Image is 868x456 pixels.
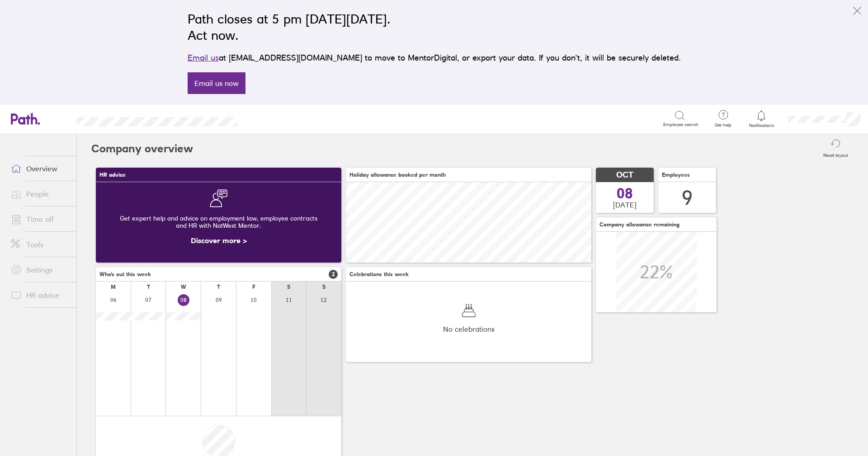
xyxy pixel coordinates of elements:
span: Celebrations this week [349,271,409,277]
div: S [287,284,290,290]
div: M [111,284,116,290]
span: HR advice [99,172,126,178]
a: Email us now [188,72,245,94]
div: W [181,284,186,290]
span: Get help [708,122,738,128]
span: Company allowance remaining [599,221,679,228]
span: OCT [616,170,633,180]
a: Email us [188,53,219,62]
label: Reset layout [818,150,854,158]
a: Overview [4,160,76,178]
span: Notifications [747,123,776,128]
h2: Path closes at 5 pm [DATE][DATE]. Act now. [188,11,681,43]
p: at [EMAIL_ADDRESS][DOMAIN_NAME] to move to MentorDigital, or export your data. If you don’t, it w... [188,52,681,64]
a: People [4,185,76,203]
span: Holiday allowance booked per month [349,172,446,178]
span: [DATE] [613,201,637,209]
button: Reset layout [818,134,854,163]
div: T [147,284,150,290]
span: No celebrations [443,325,495,333]
span: 2 [329,270,338,279]
div: F [252,284,255,290]
span: Employee search [663,122,698,127]
span: Who's out this week [99,271,151,277]
a: Tools [4,235,76,254]
div: 9 [682,186,693,209]
h2: Company overview [91,134,193,163]
a: Notifications [747,109,776,128]
div: Search [262,114,285,122]
div: T [217,284,220,290]
span: 08 [617,186,633,201]
a: Discover more > [191,236,247,245]
a: Settings [4,261,76,279]
div: S [322,284,325,290]
div: Get expert help and advice on employment law, employee contracts and HR with NatWest Mentor. [103,207,334,236]
span: Employees [662,172,690,178]
a: HR advice [4,286,76,304]
a: Time off [4,210,76,228]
